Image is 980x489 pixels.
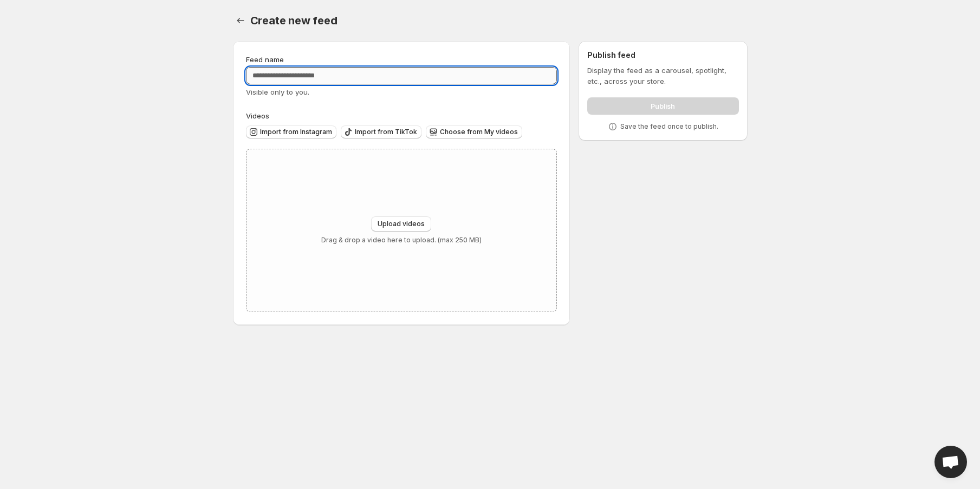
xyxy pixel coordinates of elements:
button: Import from Instagram [246,125,336,138]
span: Choose from My videos [440,128,518,136]
span: Import from Instagram [260,128,332,136]
button: Settings [233,13,248,28]
button: Import from TikTok [341,125,421,138]
p: Drag & drop a video here to upload. (max 250 MB) [321,236,482,244]
span: Visible only to you. [246,88,309,96]
h2: Publish feed [587,50,738,61]
button: Choose from My videos [426,125,522,138]
p: Save the feed once to publish. [620,122,718,131]
span: Upload videos [378,220,425,228]
span: Videos [246,111,269,120]
span: Feed name [246,55,284,64]
p: Display the feed as a carousel, spotlight, etc., across your store. [587,65,738,87]
span: Import from TikTok [355,128,417,136]
div: Open chat [934,446,967,478]
span: Create new feed [250,14,338,27]
button: Upload videos [371,216,431,232]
